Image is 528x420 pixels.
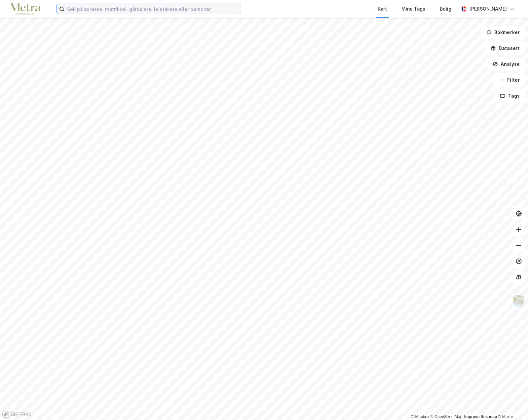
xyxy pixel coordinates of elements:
div: Kontrollprogram for chat [495,388,528,420]
input: Søk på adresse, matrikkel, gårdeiere, leietakere eller personer [64,4,241,14]
div: Mine Tags [401,5,425,13]
div: Kart [378,5,387,13]
img: metra-logo.256734c3b2bbffee19d4.png [11,3,40,15]
div: Bolig [440,5,451,13]
div: [PERSON_NAME] [469,5,507,13]
iframe: Chat Widget [495,388,528,420]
